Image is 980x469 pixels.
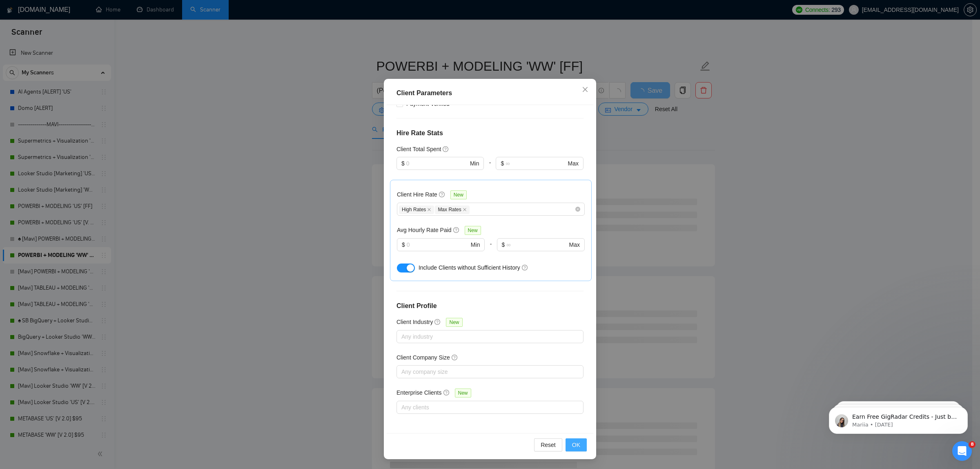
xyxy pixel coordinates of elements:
span: Reset [541,440,556,449]
h4: Hire Rate Stats [396,128,584,138]
span: close [463,208,467,212]
button: Close [574,79,596,101]
input: ∞ [506,159,566,168]
div: Client Parameters [396,88,584,98]
span: Min [470,159,479,168]
iframe: Intercom notifications message [817,390,980,447]
span: New [455,389,471,398]
span: Include Clients without Sufficient History [419,264,520,271]
span: question-circle [443,389,450,396]
input: 0 [406,159,468,168]
h5: Avg Hourly Rate Paid [397,226,452,234]
span: $ [502,240,505,249]
span: Max [568,159,579,168]
h5: Client Industry [396,317,433,326]
span: Max Rates [435,205,469,214]
h5: Client Hire Rate [397,190,437,199]
span: OK [572,440,580,449]
span: $ [501,159,504,168]
span: High Rates [399,205,434,214]
h5: Client Company Size [396,353,450,362]
span: Min [471,240,480,249]
span: question-circle [452,354,458,361]
h4: Client Profile [396,301,584,311]
span: question-circle [453,227,460,233]
span: question-circle [439,191,445,198]
h5: Enterprise Clients [396,388,442,397]
span: question-circle [443,146,449,152]
div: - [484,157,496,180]
input: 0 [407,240,469,249]
span: New [446,318,462,327]
button: OK [566,438,587,451]
span: question-circle [434,319,441,325]
input: ∞ [506,240,567,249]
span: $ [401,159,405,168]
span: question-circle [522,264,528,271]
span: New [450,190,467,199]
span: $ [402,240,405,249]
h5: Client Total Spent [396,145,441,154]
span: Max [569,240,580,249]
button: Reset [534,438,562,451]
span: 8 [969,441,976,448]
iframe: Intercom live chat [952,441,972,461]
span: close-circle [575,207,580,212]
span: New [465,226,481,235]
span: close [427,208,431,212]
span: close [582,86,588,93]
div: - [485,238,497,261]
